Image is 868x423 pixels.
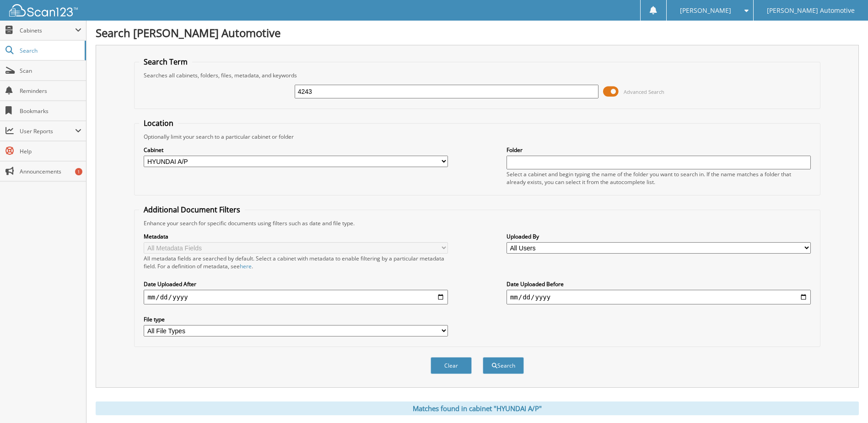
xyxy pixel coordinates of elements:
[20,127,75,135] span: User Reports
[507,233,811,240] label: Uploaded By
[139,57,192,67] legend: Search Term
[139,205,245,215] legend: Additional Document Filters
[144,315,448,323] label: File type
[20,87,81,95] span: Reminders
[20,147,81,155] span: Help
[144,146,448,154] label: Cabinet
[20,168,81,175] span: Announcements
[144,280,448,288] label: Date Uploaded After
[507,280,811,288] label: Date Uploaded Before
[139,133,815,141] div: Optionally limit your search to a particular cabinet or folder
[75,168,82,175] div: 1
[507,290,811,304] input: end
[96,401,859,415] div: Matches found in cabinet "HYUNDAI A/P"
[144,290,448,304] input: start
[483,357,524,374] button: Search
[139,118,178,128] legend: Location
[431,357,472,374] button: Clear
[20,107,81,115] span: Bookmarks
[680,8,731,13] span: [PERSON_NAME]
[767,8,855,13] span: [PERSON_NAME] Automotive
[144,233,448,240] label: Metadata
[20,67,81,75] span: Scan
[507,170,811,186] div: Select a cabinet and begin typing the name of the folder you want to search in. If the name match...
[139,71,815,79] div: Searches all cabinets, folders, files, metadata, and keywords
[96,25,859,40] h1: Search [PERSON_NAME] Automotive
[144,255,448,270] div: All metadata fields are searched by default. Select a cabinet with metadata to enable filtering b...
[20,47,80,54] span: Search
[9,4,78,16] img: scan123-logo-white.svg
[20,27,75,34] span: Cabinets
[624,88,664,95] span: Advanced Search
[240,262,252,270] a: here
[507,146,811,154] label: Folder
[139,219,815,227] div: Enhance your search for specific documents using filters such as date and file type.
